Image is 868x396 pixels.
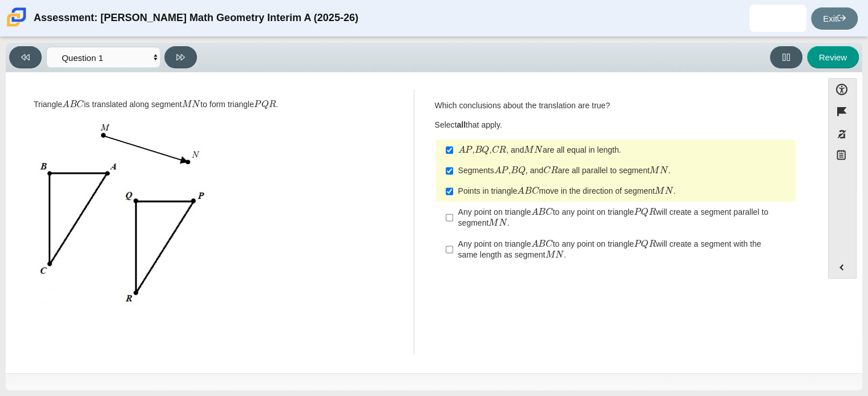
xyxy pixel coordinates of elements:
[435,120,797,131] p: Select that apply.
[829,256,856,278] button: Expand menu. Displays the button labels.
[458,207,791,229] div: Any point on triangle to any point on triangle will create a segment parallel to segment .
[458,165,791,177] div: Segments , , and are all parallel to segment .
[5,5,29,29] img: Carmen School of Science & Technology
[34,5,358,32] div: Assessment: [PERSON_NAME] Math Geometry Interim A (2025-26)
[807,46,859,68] button: Review
[458,145,791,156] div: , , , and are all equal in length.
[828,123,857,145] button: Toggle response masking
[828,100,857,123] button: Flag item
[828,145,857,169] button: Notepad
[811,7,858,30] a: Exit
[457,120,466,130] strong: all
[34,99,393,111] p: Triangle is translated along segment to form triangle .
[5,21,29,31] a: Carmen School of Science & Technology
[11,78,817,369] div: Assessment items
[828,78,857,100] button: Open Accessibility Menu
[458,186,791,197] div: Points in triangle move in the direction of segment .
[458,239,791,261] div: Any point on triangle to any point on triangle will create a segment with the same length as segm...
[769,9,787,27] img: julie.guenther.0zAwHu
[36,119,209,307] img: Side A B is a horizontal line segment with point A to the right of point B. Side B C is a vertica...
[435,100,797,112] p: Which conclusions about the translation are true?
